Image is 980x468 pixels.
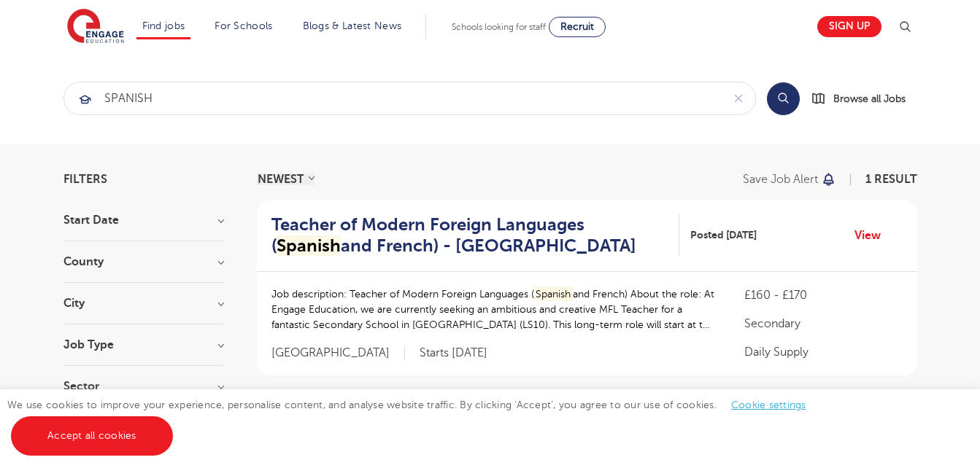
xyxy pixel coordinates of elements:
mark: Spanish [534,286,574,302]
input: Submit [64,82,722,114]
a: Blogs & Latest News [303,20,402,31]
p: Job description: Teacher of Modern Foreign Languages ( and French) About the role: At Engage Educ... [271,286,716,332]
button: Save job alert [743,173,837,185]
span: Filters [63,173,107,185]
span: Posted [DATE] [690,227,757,243]
span: Schools looking for staff [452,22,546,32]
button: Search [767,82,800,115]
a: Teacher of Modern Foreign Languages (Spanishand French) - [GEOGRAPHIC_DATA] [271,214,679,257]
span: Browse all Jobs [833,90,906,107]
p: Daily Supply [744,343,902,361]
button: Clear [722,82,755,114]
a: Accept all cookies [11,416,173,456]
h3: County [63,256,224,268]
span: 1 result [865,173,917,186]
div: Submit [63,82,756,115]
a: Find jobs [142,20,185,31]
a: Cookie settings [731,399,806,410]
h3: City [63,297,224,309]
h2: Teacher of Modern Foreign Languages ( and French) - [GEOGRAPHIC_DATA] [271,214,668,257]
a: Sign up [817,16,881,37]
a: For Schools [215,20,272,31]
p: Save job alert [743,173,818,185]
span: We use cookies to improve your experience, personalise content, and analyse website traffic. By c... [7,399,821,441]
p: Starts [DATE] [420,346,487,361]
h3: Job Type [63,339,224,351]
mark: Spanish [277,235,341,256]
p: £160 - £170 [744,286,902,304]
h3: Start Date [63,214,224,226]
span: [GEOGRAPHIC_DATA] [271,346,405,361]
a: Recruit [549,17,606,37]
a: Browse all Jobs [811,90,917,107]
img: Engage Education [67,9,124,45]
h3: Sector [63,381,224,392]
a: View [854,226,892,245]
span: Recruit [560,21,594,32]
p: Secondary [744,315,902,332]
